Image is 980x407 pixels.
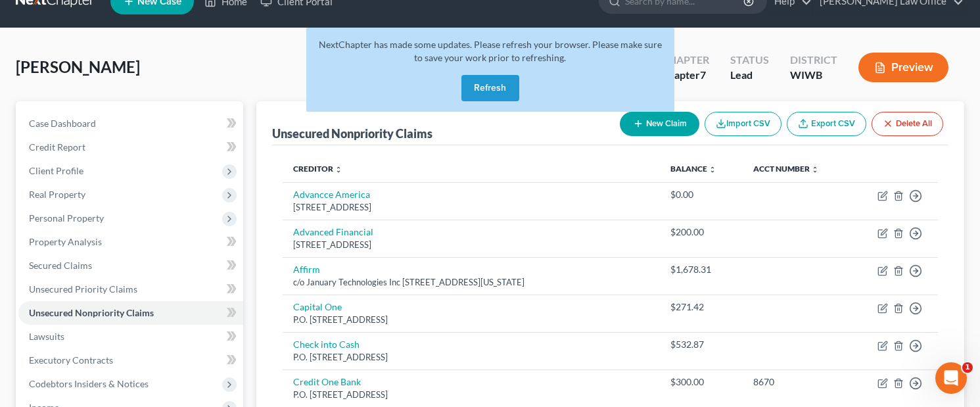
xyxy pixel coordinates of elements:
span: Unsecured Priority Claims [29,283,137,295]
div: Lead [730,68,769,83]
span: 1 [962,362,973,373]
span: 7 [700,68,706,81]
div: Chapter [661,68,709,83]
div: P.O. [STREET_ADDRESS] [293,314,650,326]
div: [STREET_ADDRESS] [293,239,650,251]
span: Codebtors Insiders & Notices [29,378,149,389]
div: [STREET_ADDRESS] [293,201,650,214]
a: Unsecured Nonpriority Claims [18,301,243,325]
div: WIWB [790,68,837,83]
button: Delete All [872,112,943,136]
span: Credit Report [29,141,85,153]
span: Property Analysis [29,236,102,247]
iframe: Intercom live chat [935,362,967,394]
div: c/o January Technologies Inc [STREET_ADDRESS][US_STATE] [293,276,650,289]
a: Unsecured Priority Claims [18,277,243,301]
div: District [790,53,837,68]
i: unfold_more [811,166,819,174]
a: Acct Number unfold_more [753,164,819,174]
div: Status [730,53,769,68]
div: 8670 [753,375,839,389]
button: New Claim [620,112,699,136]
div: $532.87 [670,338,732,351]
div: $300.00 [670,375,732,389]
div: $0.00 [670,188,732,201]
a: Advanced Financial [293,226,373,237]
div: $271.42 [670,300,732,314]
a: Credit Report [18,135,243,159]
span: Lawsuits [29,331,64,342]
a: Creditor unfold_more [293,164,342,174]
button: Import CSV [705,112,782,136]
div: $1,678.31 [670,263,732,276]
i: unfold_more [335,166,342,174]
span: Secured Claims [29,260,92,271]
a: Credit One Bank [293,376,361,387]
a: Export CSV [787,112,866,136]
a: Affirm [293,264,320,275]
button: Refresh [461,75,519,101]
div: P.O. [STREET_ADDRESS] [293,351,650,364]
a: Check into Cash [293,339,360,350]
i: unfold_more [709,166,716,174]
a: Advancce America [293,189,370,200]
a: Balance unfold_more [670,164,716,174]
span: [PERSON_NAME] [16,57,140,76]
a: Capital One [293,301,342,312]
span: NextChapter has made some updates. Please refresh your browser. Please make sure to save your wor... [319,39,662,63]
a: Property Analysis [18,230,243,254]
a: Executory Contracts [18,348,243,372]
span: Executory Contracts [29,354,113,366]
div: Unsecured Nonpriority Claims [272,126,432,141]
span: Unsecured Nonpriority Claims [29,307,154,318]
span: Case Dashboard [29,118,96,129]
div: Chapter [661,53,709,68]
div: $200.00 [670,226,732,239]
span: Client Profile [29,165,83,176]
span: Personal Property [29,212,104,224]
a: Case Dashboard [18,112,243,135]
span: Real Property [29,189,85,200]
button: Preview [858,53,948,82]
div: P.O. [STREET_ADDRESS] [293,389,650,401]
a: Secured Claims [18,254,243,277]
a: Lawsuits [18,325,243,348]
